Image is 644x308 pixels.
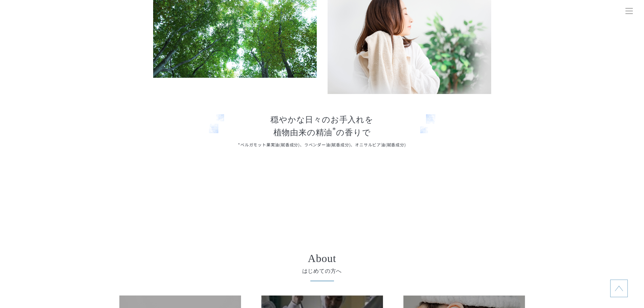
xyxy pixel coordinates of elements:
[140,267,505,275] span: はじめての方へ
[140,253,505,264] h2: About
[615,284,623,292] img: topに戻る
[209,114,435,138] p: 穏やかな日々のお手入れを 植物由来の精油 の香りで
[153,141,491,148] p: *ベルガモット果実油(賦香成分)、ラベンダー油(賦香成分)、オニサルビア油(賦香成分)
